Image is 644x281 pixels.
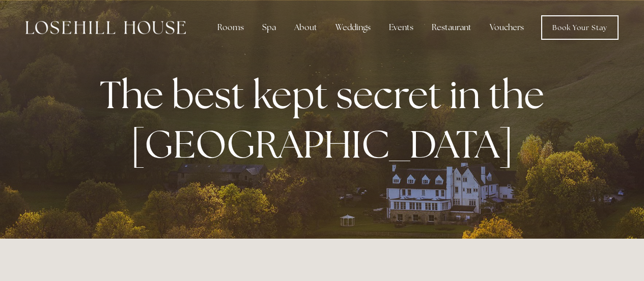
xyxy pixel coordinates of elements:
[381,17,422,38] div: Events
[424,17,480,38] div: Restaurant
[254,17,284,38] div: Spa
[541,15,619,40] a: Book Your Stay
[100,69,552,169] strong: The best kept secret in the [GEOGRAPHIC_DATA]
[327,17,379,38] div: Weddings
[209,17,252,38] div: Rooms
[482,17,532,38] a: Vouchers
[286,17,325,38] div: About
[25,21,186,34] img: Losehill House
